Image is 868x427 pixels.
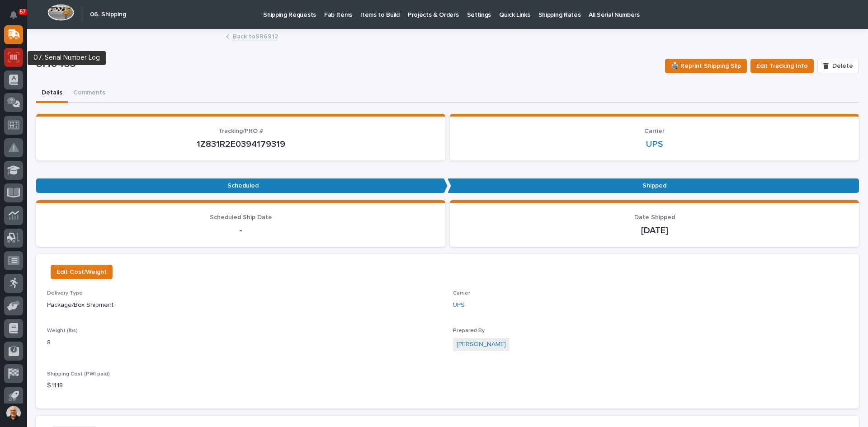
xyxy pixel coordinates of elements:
[644,128,665,134] span: Carrier
[47,300,442,310] p: Package/Box Shipment
[233,31,278,41] a: Back toSR6912
[36,57,658,70] p: SH6433
[671,61,741,71] span: 🖨️ Reprint Shipping Slip
[646,139,663,150] a: UPS
[47,139,434,150] p: 1Z831R2E0394179319
[453,300,465,310] a: UPS
[20,9,26,15] p: 57
[817,59,859,73] button: Delete
[457,340,506,349] a: [PERSON_NAME]
[47,225,434,236] p: -
[461,225,848,236] p: [DATE]
[36,178,448,193] p: Scheduled
[47,381,442,390] p: $ 11.18
[11,11,23,25] div: Notifications57
[51,265,113,279] button: Edit Cost/Weight
[453,328,485,333] span: Prepared By
[218,128,264,134] span: Tracking/PRO #
[4,5,23,24] button: Notifications
[453,291,470,296] span: Carrier
[448,178,859,193] p: Shipped
[57,267,107,277] span: Edit Cost/Weight
[634,214,675,221] span: Date Shipped
[47,338,442,347] p: 8
[68,84,111,103] button: Comments
[47,371,110,377] span: Shipping Cost (PWI paid)
[832,62,853,70] span: Delete
[47,328,78,333] span: Weight (lbs)
[36,84,68,103] button: Details
[4,404,23,422] button: users-avatar
[90,11,126,19] h2: 06. Shipping
[47,4,74,21] img: Workspace Logo
[210,214,272,221] span: Scheduled Ship Date
[665,59,747,73] button: 🖨️ Reprint Shipping Slip
[750,59,814,73] button: Edit Tracking Info
[756,61,808,71] span: Edit Tracking Info
[47,291,83,296] span: Delivery Type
